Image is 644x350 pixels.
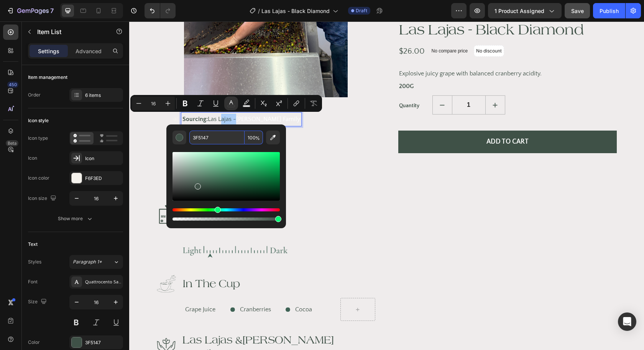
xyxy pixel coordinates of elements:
[269,109,488,132] button: ADD TO CART
[76,47,102,55] p: Advanced
[85,175,121,182] div: F6F3ED
[28,135,48,142] div: Icon type
[28,297,48,307] div: Size
[145,3,176,18] div: Undo/Redo
[3,3,57,18] button: 7
[189,131,245,144] input: E.g FFFFFF
[600,7,619,15] div: Publish
[28,241,38,248] div: Text
[28,278,38,285] div: Font
[28,92,41,98] div: Order
[565,3,590,18] button: Save
[571,8,584,14] span: Save
[488,3,562,18] button: 1 product assigned
[270,61,285,68] strong: 200G
[28,212,123,226] button: Show more
[166,283,183,294] p: Cocoa
[85,92,121,99] div: 6 items
[269,24,296,35] div: $26.00
[270,80,290,88] p: Quantity
[129,21,644,350] iframe: Design area
[28,316,46,335] img: gempages_537515784193246355-b4c1385c-7cd8-4495-b93b-e863c746251b.png
[495,7,544,15] span: 1 product assigned
[130,95,322,112] div: Editor contextual toolbar
[618,312,636,331] div: Open Intercom Messenger
[269,47,488,57] div: Rich Text Editor. Editing area: main
[270,47,487,57] p: Explosive juicy grape with balanced cranberry acidity.
[356,7,367,14] span: Draft
[7,82,18,88] div: 450
[304,74,323,93] button: decrement
[28,339,40,346] div: Color
[73,258,102,265] span: Paragraph 1*
[255,134,260,142] span: %
[593,3,625,18] button: Publish
[302,27,339,32] p: No compare price
[347,26,373,33] p: No discount
[37,27,102,36] p: Item List
[28,193,58,204] div: Icon size
[357,115,399,126] div: ADD TO CART
[6,140,18,146] div: Beta
[261,7,330,15] span: Las Lajas - Black Diamond
[85,339,121,346] div: 3F5147
[85,155,121,162] div: Icon
[28,117,49,124] div: Icon style
[28,155,37,162] div: Icon
[53,312,245,339] p: Las Lajas &
[69,255,123,269] button: Paragraph 1*
[38,47,59,55] p: Settings
[28,258,41,265] div: Styles
[58,215,94,222] div: Show more
[53,312,204,338] span: [PERSON_NAME] Family
[85,279,121,286] div: Quattrocento Sans
[258,7,260,15] span: /
[356,74,376,93] button: increment
[172,208,280,211] div: Hue
[28,175,49,182] div: Icon color
[50,6,54,15] p: 7
[323,74,356,93] input: quantity
[28,74,67,81] div: Item management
